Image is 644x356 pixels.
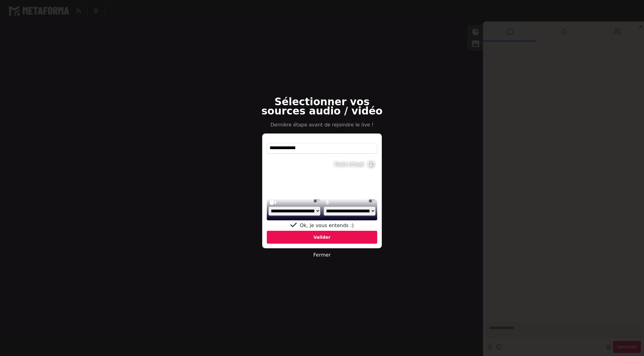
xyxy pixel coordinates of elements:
[259,121,385,129] p: Dernière étape avant de rejoindre le live !
[313,252,331,258] a: Fermer
[267,231,377,244] div: Valider
[300,222,354,228] span: Ok, je vous entends :)
[259,97,385,116] h2: Sélectionner vos sources audio / vidéo
[334,161,363,168] div: Fond virtuel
